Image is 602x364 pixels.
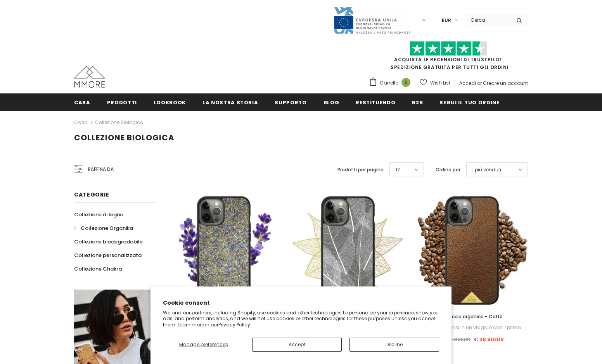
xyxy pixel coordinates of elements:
[74,132,175,143] span: Collezione biologica
[420,76,450,90] a: Wish List
[74,248,142,262] a: Collezione personalizzata
[74,208,123,221] a: Collezione di legno
[74,118,88,127] a: Casa
[107,93,137,111] a: Prodotti
[154,93,186,111] a: Lookbook
[88,165,114,174] span: Raffina da
[107,99,137,106] span: Prodotti
[439,99,499,106] span: Segui il tuo ordine
[442,17,451,24] span: EUR
[474,336,504,343] span: € 38.90EUR
[410,41,487,56] img: Fidati di Pilot Stars
[74,238,143,245] span: Collezione biodegradabile
[472,166,501,174] span: I più venduti
[323,99,339,106] span: Blog
[74,191,109,198] span: Categorie
[74,66,105,88] img: Casi MMORE
[163,299,439,307] h2: Cookie consent
[394,56,503,63] a: Acquista le recensioni di TrustPilot
[74,99,90,106] span: Casa
[439,336,471,343] span: € 44.90EUR
[202,99,258,106] span: La nostra storia
[369,77,414,89] a: Carrello 0
[179,341,228,348] span: Manage preferences
[356,99,395,106] span: Restituendo
[95,119,144,126] a: Collezione biologica
[74,221,133,235] a: Collezione Organika
[337,166,384,174] label: Prodotti per pagina
[439,93,499,111] a: Segui il tuo ordine
[154,99,186,106] span: Lookbook
[74,252,142,259] span: Collezione personalizzata
[74,211,123,218] span: Collezione di legno
[459,80,476,86] a: Accedi
[275,93,306,111] a: supporto
[466,14,510,26] input: Search Site
[74,93,90,111] a: Casa
[412,99,423,106] span: B2B
[483,80,528,86] a: Creare un account
[218,321,250,328] a: Privacy Policy
[275,99,306,106] span: supporto
[396,166,400,174] span: 12
[323,93,339,111] a: Blog
[349,338,439,352] button: Decline
[477,80,482,86] span: or
[74,265,122,273] span: Collezione Chakra
[401,78,410,87] span: 0
[333,17,411,23] a: Javni Razpis
[380,79,398,87] span: Carrello
[441,313,503,320] span: Astuccio organico - Caffè
[163,338,244,352] button: Manage preferences
[74,235,143,248] a: Collezione biodegradabile
[74,262,122,276] a: Collezione Chakra
[436,166,460,174] label: Ordina per
[415,323,528,332] div: Prendi i tuoi sensi in un viaggio con il primo...
[356,93,395,111] a: Restituendo
[369,45,528,71] span: SPEDIZIONE GRATUITA PER TUTTI GLI ORDINI
[163,310,439,328] p: We and our partners, including Shopify, use cookies and other technologies to personalize your ex...
[430,79,450,87] span: Wish List
[81,224,133,232] span: Collezione Organika
[252,338,342,352] button: Accept
[202,93,258,111] a: La nostra storia
[415,312,528,321] a: Astuccio organico - Caffè
[412,93,423,111] a: B2B
[333,6,411,35] img: Javni Razpis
